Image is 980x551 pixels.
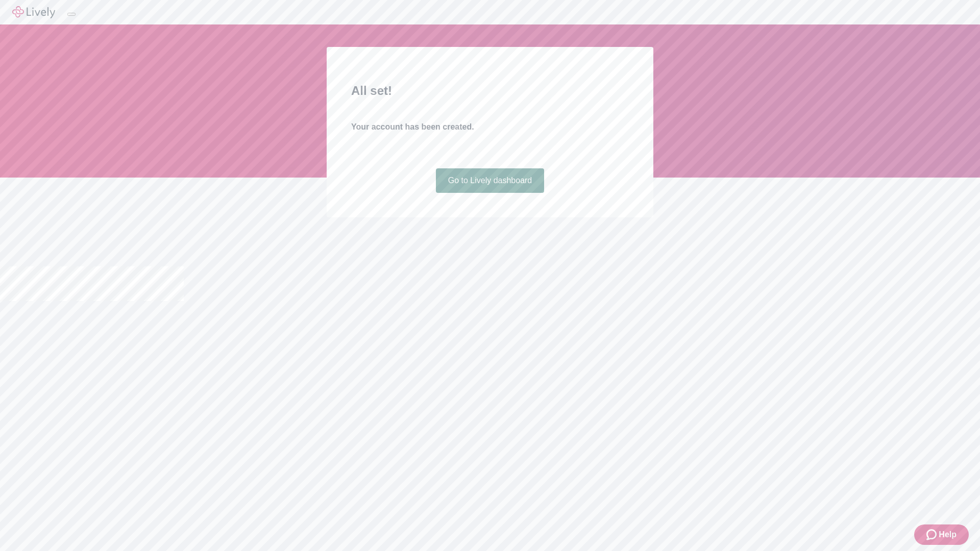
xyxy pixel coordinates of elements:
[351,82,629,100] h2: All set!
[939,529,957,541] span: Help
[67,13,76,16] button: Log out
[436,168,545,193] a: Go to Lively dashboard
[914,524,969,545] button: Zendesk support iconHelp
[926,529,939,541] svg: Zendesk support icon
[351,121,629,133] h4: Your account has been created.
[12,6,55,18] img: Lively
